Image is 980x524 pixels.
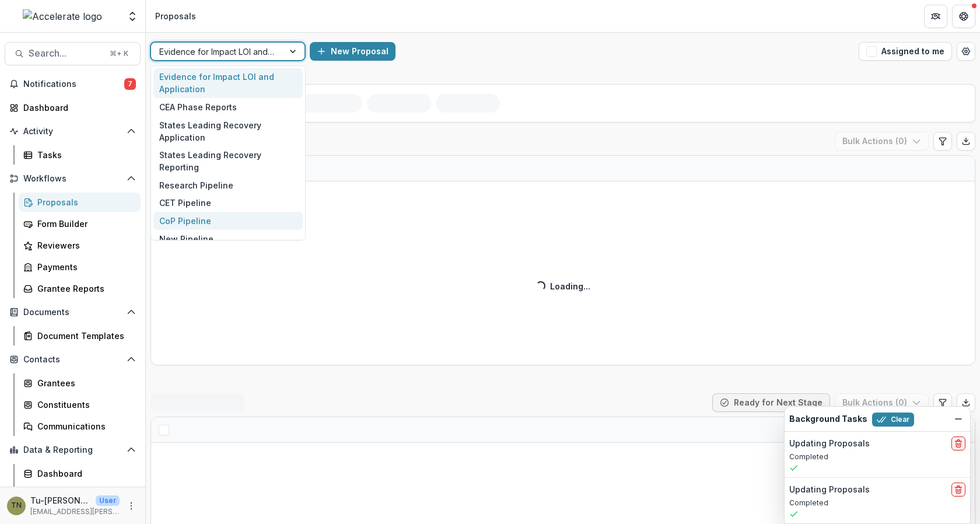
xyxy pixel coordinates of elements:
[19,236,141,255] a: Reviewers
[37,420,131,432] div: Communications
[23,102,131,114] div: Dashboard
[37,149,131,161] div: Tasks
[952,5,975,28] button: Get Help
[23,9,102,23] img: Accelerate logo
[19,257,141,277] a: Payments
[124,78,136,90] span: 7
[19,485,141,505] a: Advanced Analytics
[23,445,122,455] span: Data & Reporting
[5,303,141,322] button: Open Documents
[153,116,303,146] div: States Leading Recovery Application
[29,48,103,59] span: Search...
[19,214,141,233] a: Form Builder
[19,395,141,414] a: Constituents
[5,122,141,141] button: Open Activity
[5,75,141,93] button: Notifications7
[5,350,141,369] button: Open Contacts
[19,145,141,165] a: Tasks
[153,212,303,230] div: CoP Pipeline
[872,413,914,427] button: Clear
[37,196,131,208] div: Proposals
[37,467,131,480] div: Dashboard
[37,377,131,389] div: Grantees
[155,10,196,22] div: Proposals
[789,498,965,508] p: Completed
[96,495,120,506] p: User
[153,194,303,212] div: CET Pipeline
[5,169,141,188] button: Open Workflows
[153,146,303,176] div: States Leading Recovery Reporting
[23,127,122,137] span: Activity
[37,282,131,295] div: Grantee Reports
[310,42,395,61] button: New Proposal
[23,355,122,365] span: Contacts
[30,506,120,517] p: [EMAIL_ADDRESS][PERSON_NAME][DOMAIN_NAME]
[19,464,141,483] a: Dashboard
[30,494,91,506] p: Tu-[PERSON_NAME]
[153,68,303,99] div: Evidence for Impact LOI and Application
[153,176,303,194] div: Research Pipeline
[924,5,947,28] button: Partners
[37,261,131,273] div: Payments
[951,483,965,497] button: delete
[37,399,131,411] div: Constituents
[37,218,131,230] div: Form Builder
[5,441,141,459] button: Open Data & Reporting
[19,193,141,212] a: Proposals
[5,98,141,117] a: Dashboard
[19,373,141,393] a: Grantees
[107,47,131,60] div: ⌘ + K
[789,414,867,424] h2: Background Tasks
[124,499,138,513] button: More
[23,79,124,89] span: Notifications
[11,502,22,509] div: Tu-Quyen Nguyen
[124,5,141,28] button: Open entity switcher
[19,326,141,345] a: Document Templates
[951,412,965,426] button: Dismiss
[5,42,141,65] button: Search...
[23,308,122,317] span: Documents
[789,485,870,495] h2: Updating Proposals
[957,42,975,61] button: Open table manager
[859,42,952,61] button: Assigned to me
[19,417,141,436] a: Communications
[789,439,870,449] h2: Updating Proposals
[153,98,303,116] div: CEA Phase Reports
[153,230,303,248] div: New Pipeline
[37,239,131,251] div: Reviewers
[789,452,965,462] p: Completed
[150,8,201,25] nav: breadcrumb
[23,174,122,184] span: Workflows
[37,330,131,342] div: Document Templates
[951,436,965,450] button: delete
[19,279,141,298] a: Grantee Reports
